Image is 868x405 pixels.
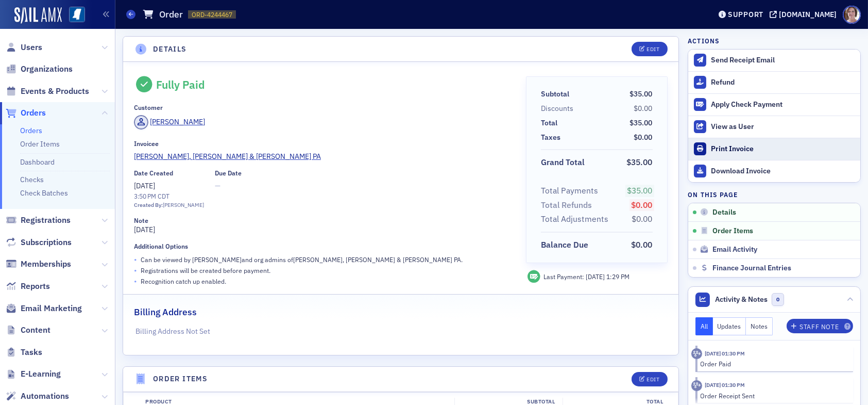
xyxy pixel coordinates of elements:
span: Content [21,325,50,336]
span: $0.00 [634,104,653,113]
span: Created By: [134,201,163,208]
div: Refund [711,78,855,87]
span: Organizations [21,63,73,75]
div: Order Receipt Sent [701,391,846,400]
span: CDT [156,192,169,200]
div: Staff Note [799,324,839,330]
a: Check Batches [20,188,68,198]
div: Support [728,10,763,19]
span: Grand Total [541,156,588,169]
span: Activity & Notes [716,294,768,305]
span: Memberships [21,258,71,270]
time: 8/27/2025 01:30 PM [705,381,745,388]
span: Total Payments [541,185,602,197]
div: Apply Check Payment [711,100,855,109]
p: Can be viewed by [PERSON_NAME] and org admins of [PERSON_NAME], [PERSON_NAME] & [PERSON_NAME] PA . [141,255,463,264]
a: Orders [20,126,42,135]
span: $35.00 [627,185,653,196]
span: Total Refunds [541,199,595,212]
span: Order Items [712,226,753,236]
a: Checks [20,175,44,184]
h2: Billing Address [134,305,197,319]
span: [DATE] [586,272,606,281]
button: Staff Note [787,319,853,333]
div: Edit [646,377,659,382]
span: Tasks [21,347,42,358]
span: $0.00 [632,200,653,210]
h4: Details [153,44,187,55]
div: [DATE] [134,217,512,235]
a: Events & Products [6,86,89,97]
img: SailAMX [69,7,85,23]
a: Email Marketing [6,303,82,314]
span: Finance Journal Entries [712,264,791,273]
div: Last Payment: [543,272,629,281]
span: Balance Due [541,239,592,251]
a: Content [6,325,50,336]
button: Refund [688,71,860,93]
span: ORD-4244467 [192,10,232,19]
button: Notes [746,317,773,335]
div: Edit [646,46,659,52]
span: 0 [772,293,785,306]
a: Orders [6,107,46,119]
span: Subtotal [541,89,573,100]
div: Customer [134,104,163,111]
span: $0.00 [632,214,653,224]
button: Updates [713,317,746,335]
span: Registrations [21,215,71,226]
span: Events & Products [21,86,89,97]
a: [PERSON_NAME], [PERSON_NAME] & [PERSON_NAME] PA [134,151,512,162]
span: Profile [843,6,861,24]
h4: On this page [688,190,861,199]
a: Organizations [6,63,73,75]
span: Users [21,42,42,53]
span: Subscriptions [21,237,72,248]
div: Note [134,217,148,224]
span: $35.00 [627,157,653,167]
p: Recognition catch up enabled. [141,277,226,286]
button: Edit [632,372,667,386]
span: — [215,181,242,191]
a: Download Invoice [688,160,860,182]
div: Total Adjustments [541,213,608,225]
div: Date Created [134,169,173,177]
span: Total Adjustments [541,213,612,225]
a: View Homepage [62,7,85,24]
p: Billing Address Not Set [136,326,666,337]
div: Activity [691,348,702,359]
span: Reports [21,281,50,292]
h4: Order Items [153,374,208,384]
button: View as User [688,116,860,138]
time: 8/27/2025 01:30 PM [705,350,745,357]
div: Invoicee [134,140,159,148]
a: Tasks [6,347,42,358]
div: Total Payments [541,185,598,197]
span: Orders [21,107,46,119]
div: Total [541,118,557,128]
p: Registrations will be created before payment. [141,266,270,275]
span: Email Marketing [21,303,82,314]
img: SailAMX [14,7,62,24]
div: Taxes [541,132,560,143]
span: • [134,265,137,276]
time: 3:50 PM [134,192,156,200]
a: Memberships [6,258,71,270]
span: Matthews, Cutrer & Lindsay PA [134,151,321,162]
div: Subtotal [541,89,569,100]
h4: Actions [688,36,720,45]
div: Fully Paid [156,78,205,91]
a: Order Items [20,139,60,149]
div: Grand Total [541,156,585,169]
button: Send Receipt Email [688,50,860,71]
div: Download Invoice [711,167,855,176]
a: Registrations [6,215,71,226]
button: [DOMAIN_NAME] [770,11,840,18]
div: Send Receipt Email [711,56,855,65]
a: Dashboard [20,157,55,167]
div: [DOMAIN_NAME] [779,10,837,19]
span: $35.00 [630,89,653,99]
span: • [134,254,137,265]
span: E-Learning [21,368,61,380]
